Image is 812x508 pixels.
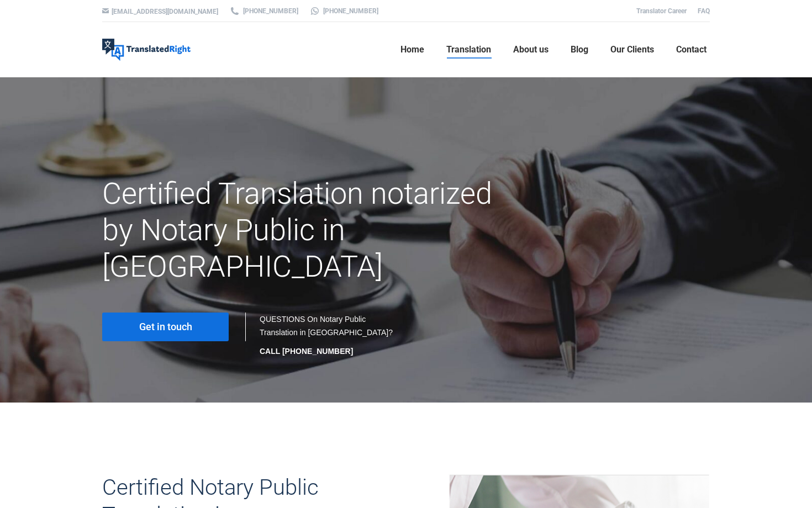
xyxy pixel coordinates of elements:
a: [PHONE_NUMBER] [309,6,378,16]
span: Contact [676,44,706,55]
a: [PHONE_NUMBER] [229,6,298,16]
a: Our Clients [607,32,657,67]
strong: CALL [PHONE_NUMBER] [260,347,353,356]
h1: Certified Translation notarized by Notary Public in [GEOGRAPHIC_DATA] [102,176,502,285]
div: QUESTIONS On Notary Public Translation in [GEOGRAPHIC_DATA]? [260,313,395,358]
img: Translated Right [102,39,191,61]
span: Home [400,44,424,55]
span: Our Clients [610,44,654,55]
a: Contact [673,32,710,67]
a: Translation [443,32,494,67]
a: Get in touch [102,313,229,341]
span: About us [513,44,549,55]
span: Translation [446,44,491,55]
a: FAQ [698,7,710,15]
a: Translator Career [636,7,687,15]
a: Home [397,32,428,67]
a: About us [510,32,552,67]
span: Get in touch [139,321,192,332]
a: [EMAIL_ADDRESS][DOMAIN_NAME] [112,8,218,15]
a: Blog [567,32,592,67]
span: Blog [571,44,588,55]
